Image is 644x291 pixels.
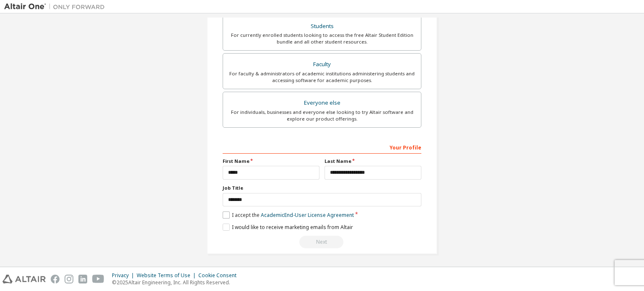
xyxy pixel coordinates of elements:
[261,211,354,219] a: Academic End-User License Agreement
[228,21,416,32] div: Students
[65,275,73,283] img: instagram.svg
[223,224,353,231] label: I would like to receive marketing emails from Altair
[223,211,354,219] label: I accept the
[112,279,241,286] p: © 2025 Altair Engineering, Inc. All Rights Reserved.
[228,97,416,109] div: Everyone else
[223,236,421,248] div: You need to provide your academic email
[112,272,137,279] div: Privacy
[198,272,241,279] div: Cookie Consent
[223,158,319,165] label: First Name
[228,59,416,70] div: Faculty
[228,70,416,84] div: For faculty & administrators of academic institutions administering students and accessing softwa...
[78,275,87,283] img: linkedin.svg
[223,140,421,154] div: Your Profile
[3,275,46,283] img: altair_logo.svg
[4,3,109,11] img: Altair One
[137,272,198,279] div: Website Terms of Use
[325,158,421,165] label: Last Name
[228,32,416,45] div: For currently enrolled students looking to access the free Altair Student Edition bundle and all ...
[92,275,104,283] img: youtube.svg
[51,275,60,283] img: facebook.svg
[223,185,421,191] label: Job Title
[228,109,416,122] div: For individuals, businesses and everyone else looking to try Altair software and explore our prod...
